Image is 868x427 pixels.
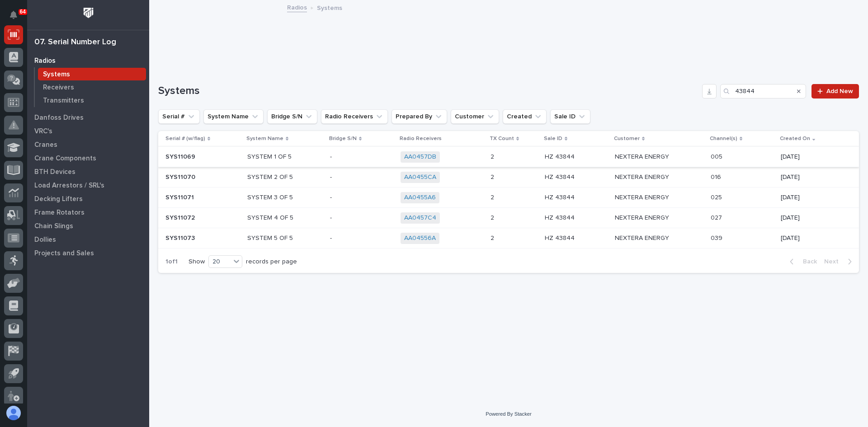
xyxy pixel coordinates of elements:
[34,127,52,136] p: VRC's
[404,194,436,202] a: AA0455A6
[247,194,323,202] p: SYSTEM 3 OF 5
[491,212,496,222] p: 2
[247,174,323,181] p: SYSTEM 2 OF 5
[404,153,436,161] a: AA0457DB
[34,195,83,203] p: Decking Lifters
[34,114,84,122] p: Danfoss Drives
[392,109,447,124] button: Prepared By
[158,147,859,167] tr: SYS11069SYS11069 SYSTEM 1 OF 5-- AA0457DB 22 HZ 43844HZ 43844 NEXTERA ENERGY005[DATE]
[330,151,334,161] p: -
[545,212,576,222] p: HZ 43844
[330,192,334,202] p: -
[158,167,859,188] tr: SYS11070SYS11070 SYSTEM 2 OF 5-- AA0455CA 22 HZ 43844HZ 43844 NEXTERA ENERGY016[DATE]
[27,111,149,124] a: Danfoss Drives
[545,192,576,202] p: HZ 43844
[20,9,26,15] p: 64
[203,109,264,124] button: System Name
[27,192,149,206] a: Decking Lifters
[821,258,859,266] button: Next
[710,134,737,144] p: Channel(s)
[711,153,774,161] p: 005
[317,2,342,12] p: Systems
[545,172,576,181] p: HZ 43844
[246,134,283,144] p: System Name
[451,109,499,124] button: Customer
[783,258,821,266] button: Back
[490,134,514,144] p: TX Count
[614,134,640,144] p: Customer
[27,138,149,151] a: Cranes
[4,5,23,24] button: Notifications
[780,134,810,144] p: Created On
[27,165,149,178] a: BTH Devices
[4,404,23,422] button: users-avatar
[165,212,197,222] p: SYS11072
[486,411,531,417] a: Powered By Stacker
[491,151,496,161] p: 2
[404,235,436,242] a: AA04556A
[781,214,844,222] p: [DATE]
[80,5,97,21] img: Workspace Logo
[43,70,70,79] p: Systems
[503,109,547,124] button: Created
[550,109,590,124] button: Sale ID
[797,258,817,266] span: Back
[34,236,56,244] p: Dollies
[165,192,196,202] p: SYS11071
[615,194,703,202] p: NEXTERA ENERGY
[615,214,703,222] p: NEXTERA ENERGY
[615,174,703,181] p: NEXTERA ENERGY
[811,84,859,99] a: Add New
[330,233,334,242] p: -
[247,214,323,222] p: SYSTEM 4 OF 5
[35,94,149,107] a: Transmitters
[34,209,85,217] p: Frame Rotators
[27,206,149,219] a: Frame Rotators
[720,84,806,99] input: Search
[189,258,205,266] p: Show
[158,188,859,208] tr: SYS11071SYS11071 SYSTEM 3 OF 5-- AA0455A6 22 HZ 43844HZ 43844 NEXTERA ENERGY025[DATE]
[826,88,853,94] span: Add New
[781,235,844,242] p: [DATE]
[34,38,116,47] div: 07. Serial Number Log
[544,134,562,144] p: Sale ID
[209,257,231,267] div: 20
[35,68,149,80] a: Systems
[711,214,774,222] p: 027
[711,235,774,242] p: 039
[34,182,104,190] p: Load Arrestors / SRL's
[247,153,323,161] p: SYSTEM 1 OF 5
[34,155,96,163] p: Crane Components
[711,194,774,202] p: 025
[491,192,496,202] p: 2
[27,151,149,165] a: Crane Components
[329,134,357,144] p: Bridge S/N
[34,57,56,65] p: Radios
[34,222,73,230] p: Chain Slings
[165,151,197,161] p: SYS11069
[330,212,334,222] p: -
[491,233,496,242] p: 2
[165,172,197,181] p: SYS11070
[781,153,844,161] p: [DATE]
[545,151,576,161] p: HZ 43844
[27,178,149,192] a: Load Arrestors / SRL's
[246,258,297,266] p: records per page
[43,84,74,92] p: Receivers
[400,134,442,144] p: Radio Receivers
[781,174,844,181] p: [DATE]
[330,172,334,181] p: -
[247,235,323,242] p: SYSTEM 5 OF 5
[27,54,149,67] a: Radios
[158,109,200,124] button: Serial #
[287,2,307,12] a: Radios
[43,97,84,105] p: Transmitters
[158,228,859,249] tr: SYS11073SYS11073 SYSTEM 5 OF 5-- AA04556A 22 HZ 43844HZ 43844 NEXTERA ENERGY039[DATE]
[158,208,859,228] tr: SYS11072SYS11072 SYSTEM 4 OF 5-- AA0457C4 22 HZ 43844HZ 43844 NEXTERA ENERGY027[DATE]
[404,174,436,181] a: AA0455CA
[404,214,436,222] a: AA0457C4
[27,246,149,260] a: Projects and Sales
[491,172,496,181] p: 2
[158,251,185,273] p: 1 of 1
